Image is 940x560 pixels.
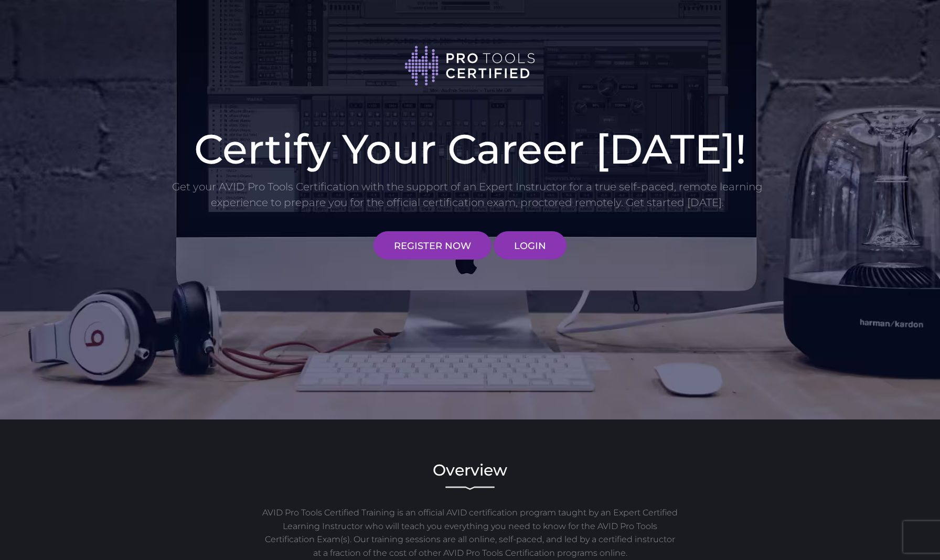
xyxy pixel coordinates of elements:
a: LOGIN [494,231,567,260]
h2: Overview [171,462,769,478]
h1: Certify Your Career [DATE]! [171,128,769,169]
p: AVID Pro Tools Certified Training is an official AVID certification program taught by an Expert C... [261,506,679,559]
img: Pro Tools Certified logo [404,45,536,87]
a: REGISTER NOW [373,231,492,260]
img: decorative line [445,486,495,490]
p: Get your AVID Pro Tools Certification with the support of an Expert Instructor for a true self-pa... [171,179,764,210]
